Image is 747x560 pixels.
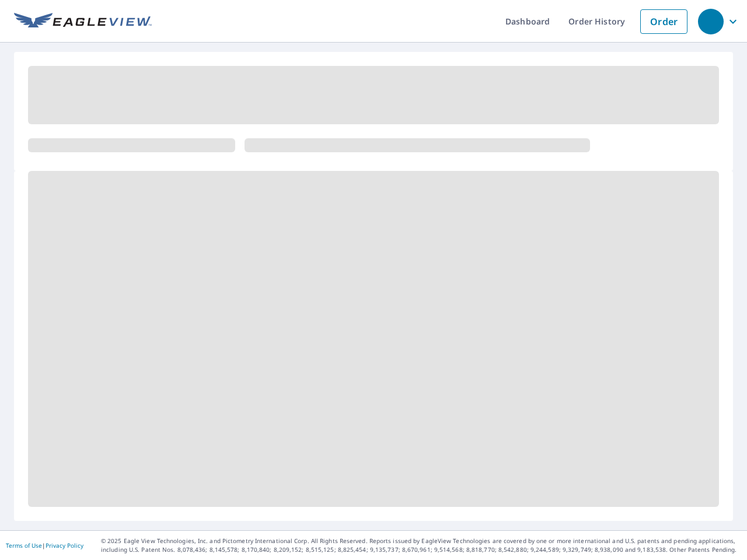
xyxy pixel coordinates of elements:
p: © 2025 Eagle View Technologies, Inc. and Pictometry International Corp. All Rights Reserved. Repo... [101,537,741,554]
a: Terms of Use [6,541,42,549]
p: | [6,542,83,549]
img: EV Logo [14,13,152,30]
a: Order [640,9,687,34]
a: Privacy Policy [46,541,83,549]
